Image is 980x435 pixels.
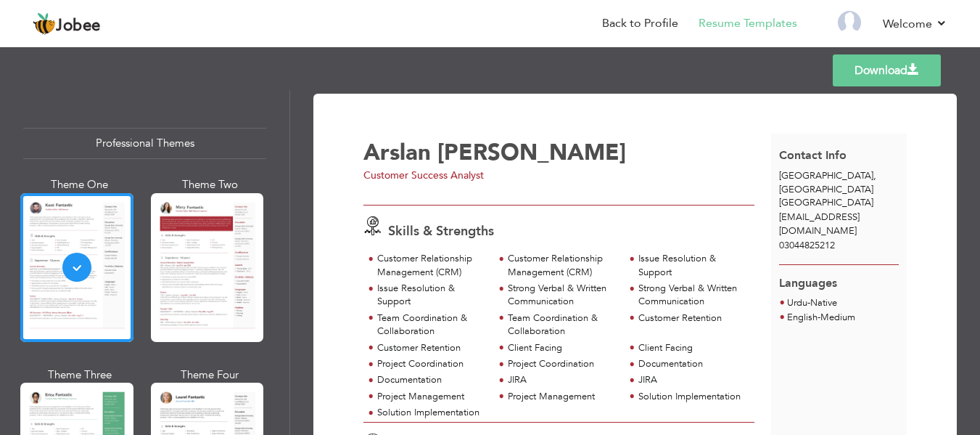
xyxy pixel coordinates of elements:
span: , [873,169,876,182]
a: Back to Profile [602,15,678,32]
div: Customer Relationship Management (CRM) [377,252,485,279]
div: Client Facing [638,341,746,355]
div: Customer Retention [638,312,746,325]
div: Solution Implementation [377,406,485,420]
a: Resume Templates [699,15,797,32]
span: [GEOGRAPHIC_DATA] [779,169,873,182]
a: Jobee [33,12,101,36]
div: Team Coordination & Collaboration [508,312,616,338]
span: 03044825212 [779,239,835,252]
div: Documentation [638,357,746,371]
div: Client Facing [508,341,616,355]
div: JIRA [508,373,616,387]
div: Issue Resolution & Support [377,282,485,309]
img: jobee.io [33,12,56,36]
div: Strong Verbal & Written Communication [508,282,616,309]
span: Jobee [56,18,101,34]
div: Project Management [377,390,485,404]
span: [PERSON_NAME] [437,137,626,168]
span: - [807,296,810,309]
div: Project Management [508,390,616,404]
span: - [818,311,820,324]
a: Welcome [883,15,947,33]
div: Theme Three [23,367,136,383]
div: Solution Implementation [638,390,746,404]
span: Customer Success Analyst [363,168,484,182]
span: [EMAIL_ADDRESS][DOMAIN_NAME] [779,211,860,237]
span: Arslan [363,137,431,168]
div: Issue Resolution & Support [638,252,746,279]
span: Contact Info [779,147,847,163]
span: Languages [779,264,837,292]
span: Urdu [787,296,807,309]
div: Theme One [23,177,136,192]
div: Customer Relationship Management (CRM) [508,252,616,279]
div: Theme Two [154,177,267,192]
li: Medium [787,311,855,325]
img: Profile Img [838,11,861,34]
span: Skills & Strengths [388,222,494,240]
span: English [787,311,818,324]
a: Download [833,54,941,86]
div: Project Coordination [377,357,485,371]
div: JIRA [638,373,746,387]
div: Team Coordination & Collaboration [377,312,485,338]
div: Customer Retention [377,341,485,355]
div: Theme Four [154,367,267,383]
span: [GEOGRAPHIC_DATA] [779,196,873,209]
div: Project Coordination [508,357,616,371]
div: Professional Themes [23,128,266,159]
div: Strong Verbal & Written Communication [638,282,746,309]
div: [GEOGRAPHIC_DATA] [771,169,907,210]
div: Documentation [377,373,485,387]
li: Native [787,296,837,311]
